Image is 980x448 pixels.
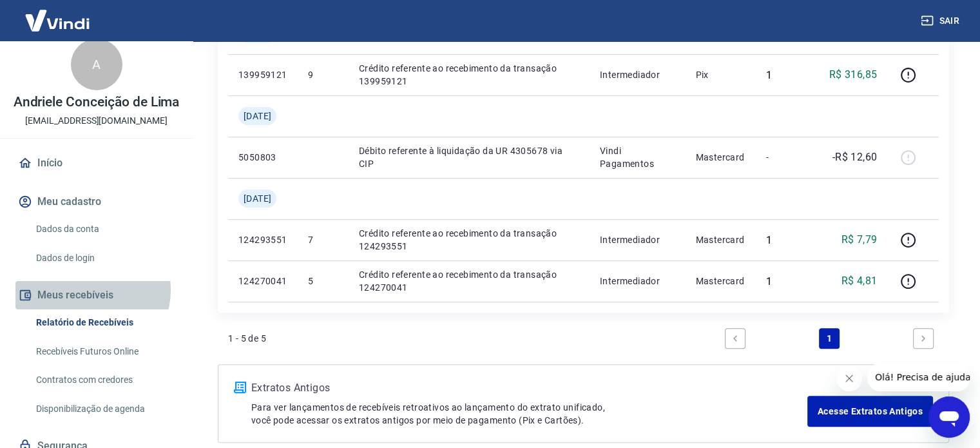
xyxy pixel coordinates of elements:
p: R$ 4,81 [841,273,877,289]
a: Início [15,149,177,177]
p: Mastercard [695,233,745,246]
a: Page 1 is your current page [819,328,840,349]
p: -R$ 12,60 [832,150,878,165]
p: Extratos Antigos [251,380,807,396]
button: Meus recebíveis [15,281,177,309]
p: Para ver lançamentos de recebíveis retroativos ao lançamento do extrato unificado, você pode aces... [251,401,807,427]
p: Crédito referente ao recebimento da transação 124270041 [359,268,579,294]
p: Débito referente à liquidação da UR 4305678 via CIP [359,144,579,170]
p: [EMAIL_ADDRESS][DOMAIN_NAME] [25,114,168,128]
p: - [766,151,804,164]
p: R$ 316,85 [829,67,878,83]
img: ícone [234,382,246,393]
a: Recebíveis Futuros Online [31,338,177,365]
p: 124270041 [238,275,287,287]
p: 139959121 [238,68,287,81]
p: 9 [308,68,338,81]
a: Dados de login [31,245,177,271]
p: 7 [308,233,338,246]
p: Intermediador [600,233,675,246]
div: 1 [766,69,804,81]
img: Vindi [15,1,99,40]
a: Contratos com credores [31,367,177,393]
span: [DATE] [244,110,271,122]
p: Crédito referente ao recebimento da transação 124293551 [359,227,579,253]
span: [DATE] [244,192,271,205]
div: 1 [766,275,804,287]
p: R$ 7,79 [841,232,877,248]
p: Vindi Pagamentos [600,144,675,170]
button: Meu cadastro [15,188,177,216]
p: 5 [308,275,338,287]
div: A [71,39,122,90]
p: Intermediador [600,275,675,287]
a: Dados da conta [31,216,177,242]
p: Mastercard [695,275,745,287]
p: Crédito referente ao recebimento da transação 139959121 [359,62,579,88]
p: Pix [695,68,745,81]
span: Olá! Precisa de ajuda? [8,9,108,19]
p: 1 - 5 de 5 [228,332,266,345]
button: Sair [918,9,965,33]
a: Acesse Extratos Antigos [807,396,933,427]
a: Next page [913,328,934,349]
p: Intermediador [600,68,675,81]
ul: Pagination [720,323,939,354]
p: Andriele Conceição de Lima [14,95,180,109]
p: Mastercard [695,151,745,164]
iframe: Botão para abrir a janela de mensagens [928,396,970,438]
a: Previous page [725,328,745,349]
a: Disponibilização de agenda [31,396,177,422]
div: 1 [766,234,804,246]
p: 5050803 [238,151,287,164]
iframe: Fechar mensagem [836,365,862,391]
p: 124293551 [238,233,287,246]
iframe: Mensagem da empresa [867,363,970,391]
a: Relatório de Recebíveis [31,309,177,336]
